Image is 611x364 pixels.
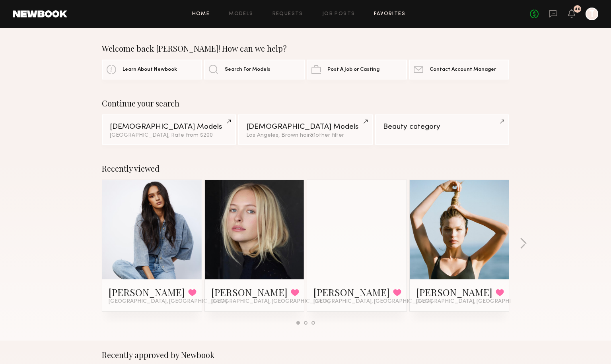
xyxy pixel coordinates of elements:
[246,133,364,138] div: Los Angeles, Brown hair
[102,164,509,173] div: Recently viewed
[102,44,509,53] div: Welcome back [PERSON_NAME]! How can we help?
[416,286,492,298] a: [PERSON_NAME]
[272,12,303,17] a: Requests
[322,12,355,17] a: Job Posts
[102,350,509,360] div: Recently approved by Newbook
[204,60,304,79] a: Search For Models
[109,298,227,305] span: [GEOGRAPHIC_DATA], [GEOGRAPHIC_DATA]
[123,67,177,72] span: Learn About Newbook
[416,298,535,305] span: [GEOGRAPHIC_DATA], [GEOGRAPHIC_DATA]
[375,114,509,145] a: Beauty category
[211,286,288,298] a: [PERSON_NAME]
[313,298,432,305] span: [GEOGRAPHIC_DATA], [GEOGRAPHIC_DATA]
[586,8,598,20] a: T
[109,286,185,298] a: [PERSON_NAME]
[211,298,330,305] span: [GEOGRAPHIC_DATA], [GEOGRAPHIC_DATA]
[102,114,236,145] a: [DEMOGRAPHIC_DATA] Models[GEOGRAPHIC_DATA], Rate from $200
[238,114,372,145] a: [DEMOGRAPHIC_DATA] ModelsLos Angeles, Brown hair&1other filter
[430,67,496,72] span: Contact Account Manager
[383,123,501,131] div: Beauty category
[110,123,228,131] div: [DEMOGRAPHIC_DATA] Models
[229,12,253,17] a: Models
[110,133,228,138] div: [GEOGRAPHIC_DATA], Rate from $200
[225,67,270,72] span: Search For Models
[192,12,210,17] a: Home
[310,133,344,138] span: & 1 other filter
[307,60,407,79] a: Post A Job or Casting
[574,7,580,12] div: 48
[327,67,379,72] span: Post A Job or Casting
[374,12,405,17] a: Favorites
[313,286,390,298] a: [PERSON_NAME]
[102,99,509,108] div: Continue your search
[102,60,202,79] a: Learn About Newbook
[246,123,364,131] div: [DEMOGRAPHIC_DATA] Models
[409,60,509,79] a: Contact Account Manager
